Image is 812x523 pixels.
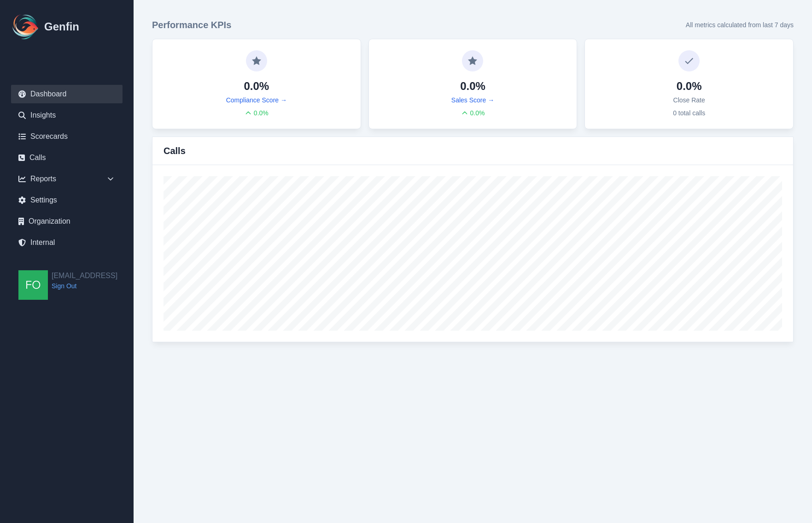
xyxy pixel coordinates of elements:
[11,149,123,167] a: Calls
[673,95,705,105] p: Close Rate
[677,79,702,94] h4: 0.0%
[52,270,117,281] h2: [EMAIL_ADDRESS]
[226,95,287,105] a: Compliance Score →
[11,12,41,42] img: Logo
[52,281,117,291] a: Sign Out
[673,108,705,118] p: 0 total calls
[11,191,123,209] a: Settings
[11,127,123,146] a: Scorecards
[686,20,794,30] p: All metrics calculated from last 7 days
[44,19,79,34] h1: Genfin
[11,212,123,231] a: Organization
[11,85,123,103] a: Dashboard
[11,233,123,252] a: Internal
[11,106,123,125] a: Insights
[152,18,231,31] h3: Performance KPIs
[244,79,269,94] h4: 0.0%
[451,95,494,105] a: Sales Score →
[460,79,485,94] h4: 0.0%
[164,144,186,157] h3: Calls
[245,108,269,118] div: 0.0 %
[11,170,123,188] div: Reports
[461,108,485,118] div: 0.0 %
[18,270,48,300] img: founders@genfin.ai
